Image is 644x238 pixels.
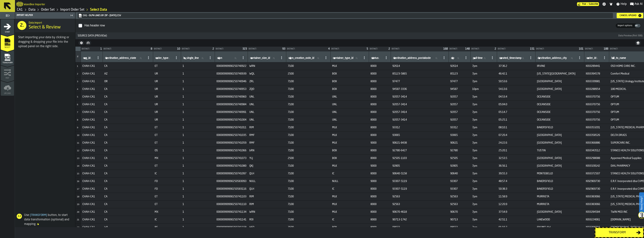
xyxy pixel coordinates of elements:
span: 92057-3414 [392,103,447,106]
span: UR [155,95,180,98]
span: 4 [328,48,330,50]
a: link-to-/wh/i/76e2a128-1b54-4d66-80d4-05ae4c277723/data [28,8,35,12]
div: Cancel Upload [618,14,638,17]
span: 7100 [288,103,329,106]
span: Source Data (Preview) [76,34,618,37]
span: 151 [530,48,534,50]
span: 00000999990250740922 [216,65,246,68]
span: 1 [183,72,213,75]
span: label [183,57,199,60]
div: StatList-item-Distinct: [286,47,330,51]
input: label [216,56,239,61]
span: CHAH-CA1 [82,95,101,98]
span: 7pm [472,103,496,106]
span: 92057 [450,111,469,114]
a: link-to-/wh/i/76e2a128-1b54-4d66-80d4-05ae4c277723 [17,8,23,12]
span: UNL [332,95,367,98]
span: label [105,57,136,60]
span: [GEOGRAPHIC_DATA] [537,88,583,91]
input: label [370,56,382,61]
span: 7pm [472,95,496,98]
input: label [499,56,527,61]
span: 97477 [450,80,469,83]
div: StatList-item-Distinct: [584,47,609,51]
span: 8000 [370,103,389,106]
span: OCEANSIDE [537,103,583,106]
label: Need Help? [640,193,644,214]
span: 188 [604,48,608,50]
span: Transform [29,214,48,216]
li: menu Start [1,19,14,34]
span: 8000 [370,126,389,129]
span: 93312 [450,126,469,129]
span: 85123 [450,72,469,75]
span: CHAH-CA1 [82,134,101,137]
span: Select [1,46,14,48]
span: I693339981 [586,80,608,83]
span: UNL [249,103,285,106]
div: StatList-item-Distinct: [449,47,470,51]
span: CA [104,118,152,121]
span: Transform [1,62,14,64]
span: 2 [495,48,496,50]
span: 7100 [288,118,329,121]
div: StatList-item-Distinct: [248,47,286,51]
div: Distinct: [104,48,149,50]
span: 8 [151,48,152,50]
input: label [104,56,145,61]
span: 92057 [450,103,469,106]
span: 5 [77,96,78,98]
span: OCEANSIDE [537,95,583,98]
span: 7100 [288,80,329,83]
div: StatList-item-Distinct: [471,47,497,51]
span: BAKERSFIELD [537,126,583,129]
input: label [155,56,173,61]
input: label [332,56,361,61]
span: ZQO [249,88,285,91]
span: 94587 [450,88,469,91]
span: 1 [183,65,213,68]
span: I693353201 [586,126,608,129]
span: 9 [77,127,78,129]
span: 00000999990250740939 [216,72,246,75]
span: I693394578 [586,72,608,75]
span: 7100 [288,95,329,98]
span: 1 [183,118,213,121]
span: IRVINE [537,65,583,68]
span: label [83,57,90,60]
span: 46:42.1 [499,72,534,75]
span: 1 [183,103,213,106]
div: StatList-item-Distinct: [331,47,369,51]
div: Distinct: [370,48,387,50]
span: MLK [332,126,367,129]
div: Import Helper [16,14,69,17]
span: Subscribe [589,3,598,5]
input: label [472,56,489,61]
span: 00000999990250740991 [216,111,246,114]
div: thumb [635,24,641,28]
span: 1 [77,65,78,67]
span: 1 [183,88,213,91]
span: 5 [367,48,368,50]
span: label [499,57,522,60]
span: 37:36.2 [499,65,534,68]
label: button-toggle-Toggle Full Menu [1,13,14,18]
span: CHAH-CA1 [82,65,101,68]
input: label [82,56,94,61]
span: CHAH-CA1 [82,80,101,83]
span: 00000999990250740960 [216,95,246,98]
span: 7pm [472,126,496,129]
span: CA [104,95,152,98]
div: Distinct: [154,48,176,50]
span: 8000 [370,65,389,68]
span: 7pm [472,72,496,75]
span: 7pm [472,65,496,68]
a: link-to-/wh/i/76e2a128-1b54-4d66-80d4-05ae4c277723/data/orders/ [41,8,55,12]
span: Map [1,77,14,79]
label: button-toggle-Settings [601,2,607,6]
span: 2 [212,48,214,50]
span: 1 [183,95,213,98]
div: Distinct: [331,48,365,50]
span: 94587-3336 [392,88,447,91]
span: CA1 - OLPN Lines by Zip - Sep 2025.csv [78,13,613,18]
